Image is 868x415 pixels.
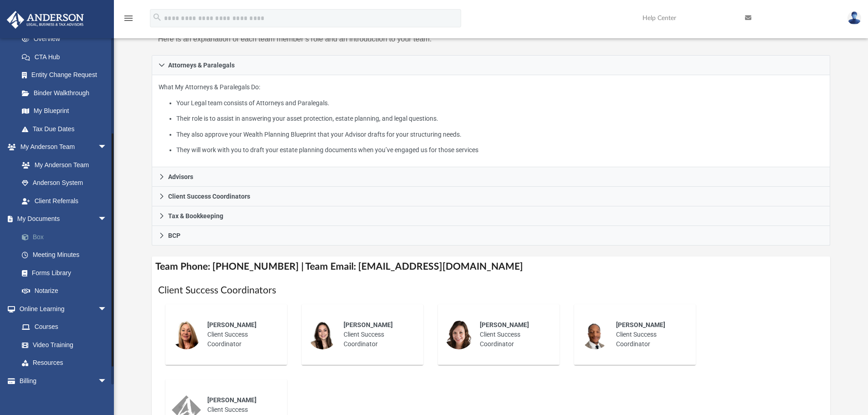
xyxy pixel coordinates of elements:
[172,320,201,349] img: thumbnail
[152,226,831,246] a: BCP
[308,320,337,349] img: thumbnail
[158,33,485,46] p: Here is an explanation of each team member’s role and an introduction to your team.
[176,144,823,156] li: They will work with you to draft your estate planning documents when you’ve engaged us for those ...
[580,320,610,349] img: thumbnail
[13,156,112,174] a: My Anderson Team
[13,336,112,354] a: Video Training
[13,120,121,138] a: Tax Due Dates
[13,66,121,84] a: Entity Change Request
[344,321,393,328] span: [PERSON_NAME]
[168,213,223,219] span: Tax & Bookkeeping
[13,30,121,48] a: Overview
[616,321,665,328] span: [PERSON_NAME]
[152,75,831,168] div: Attorneys & Paralegals
[13,192,116,210] a: Client Referrals
[610,314,689,355] div: Client Success Coordinator
[847,11,861,25] img: User Pic
[13,48,121,66] a: CTA Hub
[6,372,121,390] a: Billingarrow_drop_down
[152,12,162,22] i: search
[152,256,831,277] h4: Team Phone: [PHONE_NUMBER] | Team Email: [EMAIL_ADDRESS][DOMAIN_NAME]
[152,206,831,226] a: Tax & Bookkeeping
[207,396,257,404] span: [PERSON_NAME]
[13,228,121,246] a: Box
[176,97,823,109] li: Your Legal team consists of Attorneys and Paralegals.
[13,84,121,102] a: Binder Walkthrough
[152,55,831,75] a: Attorneys & Paralegals
[152,167,831,187] a: Advisors
[13,264,116,282] a: Forms Library
[176,129,823,140] li: They also approve your Wealth Planning Blueprint that your Advisor drafts for your structuring ne...
[480,321,529,328] span: [PERSON_NAME]
[6,210,121,228] a: My Documentsarrow_drop_down
[13,282,121,300] a: Notarize
[337,314,417,355] div: Client Success Coordinator
[473,314,553,355] div: Client Success Coordinator
[123,13,134,24] i: menu
[6,300,116,318] a: Online Learningarrow_drop_down
[123,17,134,24] a: menu
[159,82,824,156] p: What My Attorneys & Paralegals Do:
[98,210,116,229] span: arrow_drop_down
[98,372,116,390] span: arrow_drop_down
[13,246,121,264] a: Meeting Minutes
[13,174,116,192] a: Anderson System
[207,321,257,328] span: [PERSON_NAME]
[6,138,116,156] a: My Anderson Teamarrow_drop_down
[13,102,116,120] a: My Blueprint
[168,174,193,180] span: Advisors
[444,320,473,349] img: thumbnail
[4,11,87,29] img: Anderson Advisors Platinum Portal
[168,232,180,239] span: BCP
[201,314,281,355] div: Client Success Coordinator
[158,284,824,297] h1: Client Success Coordinators
[13,354,116,372] a: Resources
[168,62,235,68] span: Attorneys & Paralegals
[152,187,831,206] a: Client Success Coordinators
[176,113,823,124] li: Their role is to assist in answering your asset protection, estate planning, and legal questions.
[168,193,250,200] span: Client Success Coordinators
[13,318,116,336] a: Courses
[98,138,116,157] span: arrow_drop_down
[98,300,116,318] span: arrow_drop_down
